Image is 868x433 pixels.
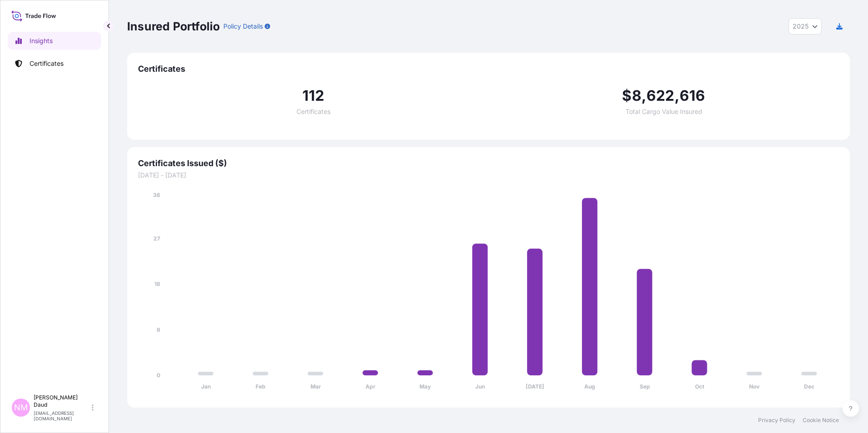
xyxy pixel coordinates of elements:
[789,18,822,34] button: Year Selector
[758,417,795,424] a: Privacy Policy
[256,383,266,390] tspan: Feb
[153,192,160,198] tspan: 36
[34,410,90,421] p: [EMAIL_ADDRESS][DOMAIN_NAME]
[640,383,650,390] tspan: Sep
[127,19,220,34] p: Insured Portfolio
[804,383,814,390] tspan: Dec
[157,326,160,333] tspan: 9
[223,22,263,31] p: Policy Details
[34,394,90,408] p: [PERSON_NAME] Daud
[475,383,485,390] tspan: Jun
[8,54,101,73] a: Certificates
[30,36,53,45] p: Insights
[632,89,641,103] span: 8
[201,383,211,390] tspan: Jan
[138,158,839,169] span: Certificates Issued ($)
[8,32,101,50] a: Insights
[311,383,321,390] tspan: Mar
[138,171,839,180] span: [DATE] - [DATE]
[803,417,839,424] a: Cookie Notice
[622,89,631,103] span: $
[675,89,680,103] span: ,
[419,383,431,390] tspan: May
[526,383,544,390] tspan: [DATE]
[695,383,705,390] tspan: Oct
[793,22,809,31] span: 2025
[157,372,160,379] tspan: 0
[154,280,160,287] tspan: 18
[365,383,375,390] tspan: Apr
[680,89,705,103] span: 616
[626,108,702,115] span: Total Cargo Value Insured
[646,89,675,103] span: 622
[30,59,64,68] p: Certificates
[584,383,595,390] tspan: Aug
[641,89,646,103] span: ,
[14,403,28,412] span: NM
[138,64,839,74] span: Certificates
[296,108,330,115] span: Certificates
[302,89,325,103] span: 112
[749,383,760,390] tspan: Nov
[153,235,160,242] tspan: 27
